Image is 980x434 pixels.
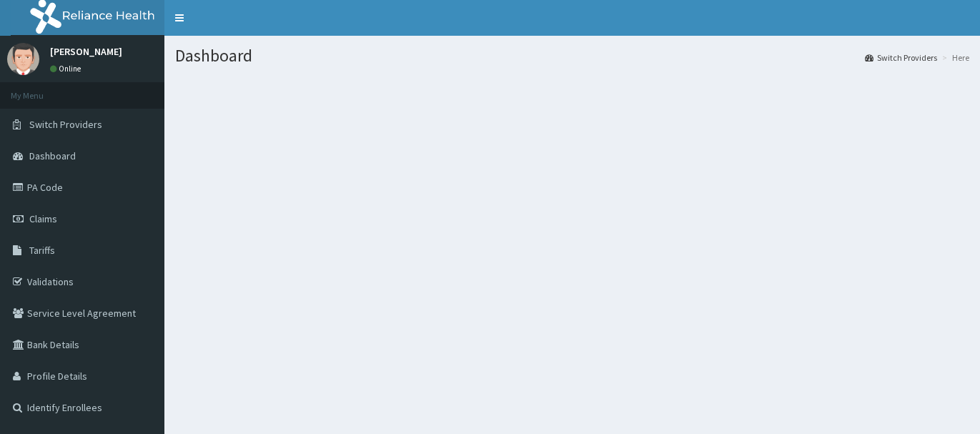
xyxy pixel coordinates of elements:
[29,212,57,225] span: Claims
[7,43,39,75] img: User Image
[50,46,122,56] p: [PERSON_NAME]
[29,149,76,162] span: Dashboard
[29,244,55,257] span: Tariffs
[865,51,937,64] a: Switch Providers
[50,64,84,74] a: Online
[29,118,102,131] span: Switch Providers
[175,46,969,65] h1: Dashboard
[939,51,969,64] li: Here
